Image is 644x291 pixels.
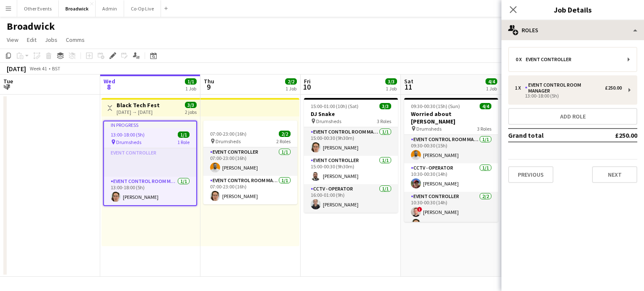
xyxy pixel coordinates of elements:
[23,34,40,45] a: Edit
[203,147,297,176] app-card-role: Event Controller1/107:00-23:00 (16h)[PERSON_NAME]
[52,65,60,72] div: BST
[508,166,553,183] button: Previous
[28,65,49,72] span: Week 41
[203,176,297,204] app-card-role: Event Control Room Manager1/107:00-23:00 (16h)[PERSON_NAME]
[7,64,26,73] div: [DATE]
[587,129,637,142] td: £250.00
[185,108,197,115] div: 2 jobs
[404,192,498,232] app-card-role: Event Controller2/210:30-00:30 (14h)![PERSON_NAME][PERSON_NAME]
[304,184,398,213] app-card-role: CCTV - Operator1/116:00-01:00 (9h)[PERSON_NAME]
[185,78,197,85] span: 1/1
[379,103,391,109] span: 3/3
[508,129,587,142] td: Grand total
[3,77,13,85] span: Tue
[103,121,197,206] app-job-card: In progress13:00-18:00 (5h)1/1 Drumsheds1 RoleEvent ControllerEvent Control Room Manager1/113:00-...
[501,4,644,15] h3: Job Details
[304,127,398,156] app-card-role: Event Control Room Manager1/115:00-00:30 (9h30m)[PERSON_NAME]
[404,98,498,222] app-job-card: 09:30-00:30 (15h) (Sun)4/4Worried about [PERSON_NAME] Drumsheds3 RolesEvent Control Room Manager1...
[592,166,637,183] button: Next
[203,82,214,92] span: 9
[117,101,160,109] h3: Black Tech Fest
[104,121,196,128] div: In progress
[304,156,398,184] app-card-role: Event Controller1/115:00-00:30 (9h30m)[PERSON_NAME]
[404,110,498,125] h3: Worried about [PERSON_NAME]
[185,85,196,92] div: 1 Job
[304,77,311,85] span: Fri
[285,78,297,85] span: 2/2
[286,85,296,92] div: 1 Job
[515,94,622,98] div: 13:00-18:00 (5h)
[404,163,498,192] app-card-role: CCTV - Operator1/110:30-00:30 (14h)[PERSON_NAME]
[377,118,391,124] span: 3 Roles
[276,138,291,144] span: 2 Roles
[404,77,413,85] span: Sat
[417,207,422,212] span: !
[525,82,605,94] div: Event Control Room Manager
[515,85,525,91] div: 1 x
[304,110,398,118] h3: DJ Snake
[42,34,61,45] a: Jobs
[3,34,22,45] a: View
[116,139,141,145] span: Drumsheds
[480,103,491,109] span: 4/4
[96,0,124,17] button: Admin
[411,103,460,109] span: 09:30-00:30 (15h) (Sun)
[501,20,644,40] div: Roles
[17,0,59,17] button: Other Events
[486,78,497,85] span: 4/4
[311,103,358,109] span: 15:00-01:00 (10h) (Sat)
[185,102,197,108] span: 3/3
[59,0,96,17] button: Broadwick
[102,82,115,92] span: 8
[178,131,190,138] span: 1/1
[216,138,241,144] span: Drumsheds
[27,36,36,44] span: Edit
[486,85,497,92] div: 1 Job
[210,131,247,137] span: 07:00-23:00 (16h)
[111,131,145,138] span: 13:00-18:00 (5h)
[516,57,526,62] div: 0 x
[203,121,297,204] app-job-card: 07:00-23:00 (16h)2/2 Drumsheds2 RolesEvent Controller1/107:00-23:00 (16h)[PERSON_NAME]Event Contr...
[2,82,13,92] span: 7
[416,126,441,132] span: Drumsheds
[316,118,341,124] span: Drumsheds
[526,57,575,62] div: Event Controller
[204,77,214,85] span: Thu
[477,126,491,132] span: 3 Roles
[303,82,311,92] span: 10
[386,85,397,92] div: 1 Job
[177,139,190,145] span: 1 Role
[7,20,55,33] h1: Broadwick
[124,0,161,17] button: Co-Op Live
[66,36,85,44] span: Comms
[385,78,397,85] span: 3/3
[104,77,115,85] span: Wed
[104,148,196,177] app-card-role-placeholder: Event Controller
[605,85,622,91] div: £250.00
[403,82,413,92] span: 11
[117,109,160,115] div: [DATE] → [DATE]
[279,131,291,137] span: 2/2
[104,177,196,205] app-card-role: Event Control Room Manager1/113:00-18:00 (5h)[PERSON_NAME]
[304,98,398,213] app-job-card: 15:00-01:00 (10h) (Sat)3/3DJ Snake Drumsheds3 RolesEvent Control Room Manager1/115:00-00:30 (9h30...
[508,108,637,125] button: Add role
[45,36,57,44] span: Jobs
[7,36,18,44] span: View
[62,34,88,45] a: Comms
[404,135,498,163] app-card-role: Event Control Room Manager1/109:30-00:30 (15h)[PERSON_NAME]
